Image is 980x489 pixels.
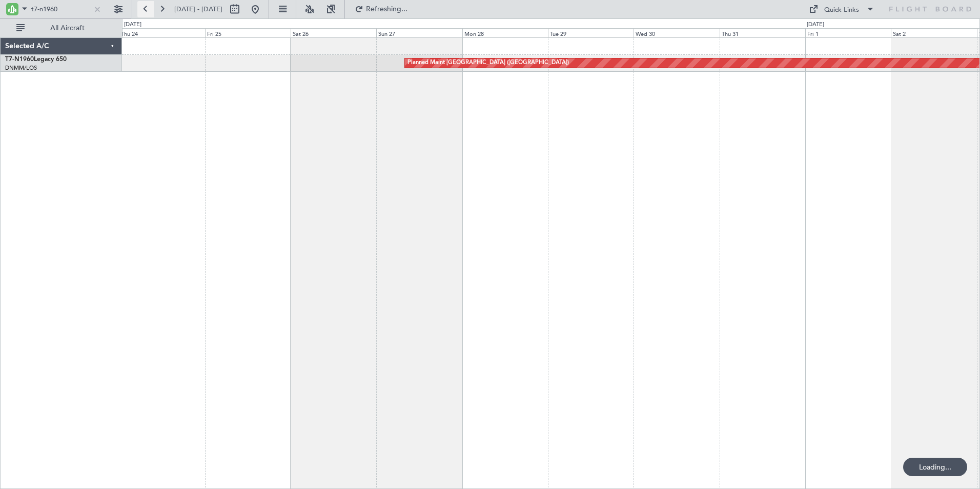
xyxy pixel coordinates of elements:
[824,5,859,15] div: Quick Links
[634,28,719,37] div: Wed 30
[5,56,34,63] span: T7-N1960
[407,55,569,71] div: Planned Maint [GEOGRAPHIC_DATA] ([GEOGRAPHIC_DATA])
[805,28,891,37] div: Fri 1
[891,28,976,37] div: Sat 2
[807,21,824,29] div: [DATE]
[205,28,291,37] div: Fri 25
[174,5,222,14] span: [DATE] - [DATE]
[5,56,67,63] a: T7-N1960Legacy 650
[548,28,634,37] div: Tue 29
[350,1,412,17] button: Refreshing...
[119,28,205,37] div: Thu 24
[804,1,880,17] button: Quick Links
[376,28,462,37] div: Sun 27
[31,2,90,17] input: A/C (Reg. or Type)
[124,21,141,29] div: [DATE]
[903,458,967,476] div: Loading...
[462,28,548,37] div: Mon 28
[720,28,805,37] div: Thu 31
[27,25,108,32] span: All Aircraft
[11,20,111,36] button: All Aircraft
[5,64,37,72] a: DNMM/LOS
[365,6,409,13] span: Refreshing...
[291,28,376,37] div: Sat 26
